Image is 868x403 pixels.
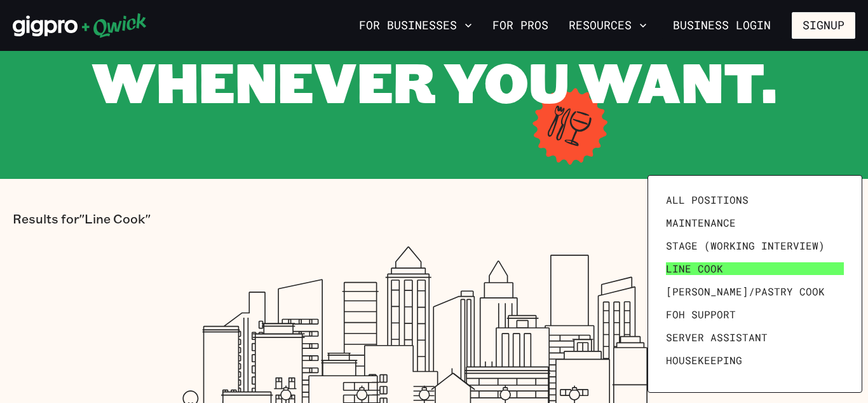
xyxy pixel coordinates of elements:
[666,194,749,206] span: All Positions
[666,285,825,298] span: [PERSON_NAME]/Pastry Cook
[666,239,825,252] span: Stage (working interview)
[666,216,736,229] span: Maintenance
[666,331,768,344] span: Server Assistant
[661,188,849,379] ul: Filter by position
[666,308,736,321] span: FOH Support
[666,262,723,275] span: Line Cook
[666,377,723,390] span: Prep Cook
[666,354,742,367] span: Housekeeping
